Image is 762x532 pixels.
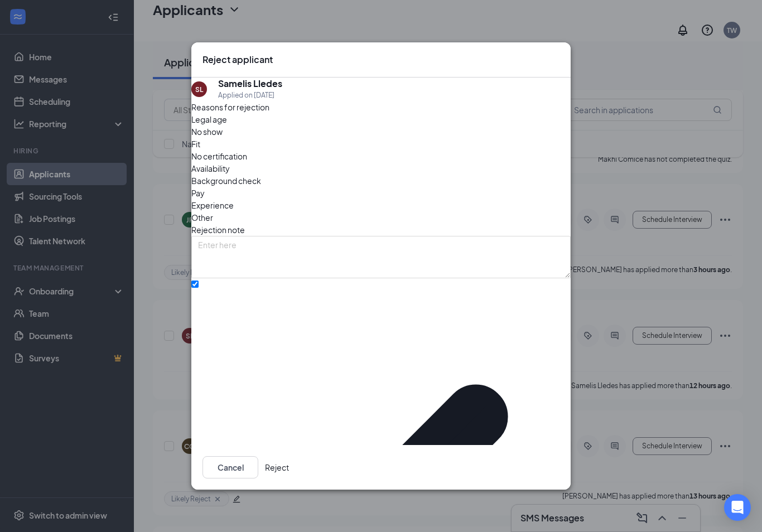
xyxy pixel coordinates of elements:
span: Fit [191,138,200,150]
span: Pay [191,187,205,199]
span: Experience [191,199,234,211]
span: No show [191,125,223,138]
span: Availability [191,162,230,175]
button: Cancel [202,456,258,478]
div: Applied on [DATE] [218,90,282,101]
span: Rejection note [191,225,245,235]
h5: Samelis Lledes [218,78,282,90]
div: Open Intercom Messenger [724,494,751,521]
span: Legal age [191,113,227,125]
div: SL [195,85,203,94]
h3: Reject applicant [202,54,273,66]
span: Background check [191,175,261,187]
span: No certification [191,150,247,162]
button: Reject [265,456,289,478]
span: Other [191,211,213,224]
span: Reasons for rejection [191,102,269,112]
